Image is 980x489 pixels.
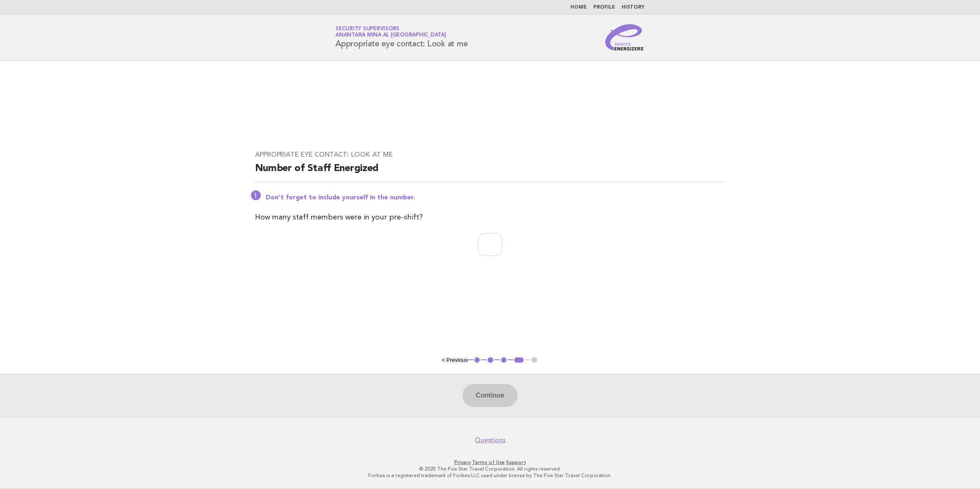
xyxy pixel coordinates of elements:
[239,472,741,479] p: Forbes is a registered trademark of Forbes LLC used under license by The Five Star Travel Corpora...
[472,459,505,465] a: Terms of Use
[500,356,508,364] button: 3
[239,459,741,466] p: · ·
[255,212,725,223] p: How many staff members were in your pre-shift?
[454,459,471,465] a: Privacy
[473,356,481,364] button: 1
[335,33,446,38] span: Anantara Mina al [GEOGRAPHIC_DATA]
[622,5,645,10] a: History
[475,436,506,444] a: Questions
[506,459,526,465] a: Support
[593,5,615,10] a: Profile
[513,356,525,364] button: 4
[255,162,725,182] h2: Number of Staff Energized
[486,356,495,364] button: 2
[570,5,587,10] a: Home
[442,357,467,363] button: < Previous
[335,27,467,48] h1: Appropriate eye contact: Look at me
[239,466,741,472] p: © 2025 The Five Star Travel Corporation. All rights reserved.
[266,194,725,202] p: Don't forget to include yourself in the number.
[335,26,446,38] a: Security SupervisorsAnantara Mina al [GEOGRAPHIC_DATA]
[605,24,645,50] img: Service Energizers
[255,151,725,159] h3: Appropriate eye contact: Look at me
